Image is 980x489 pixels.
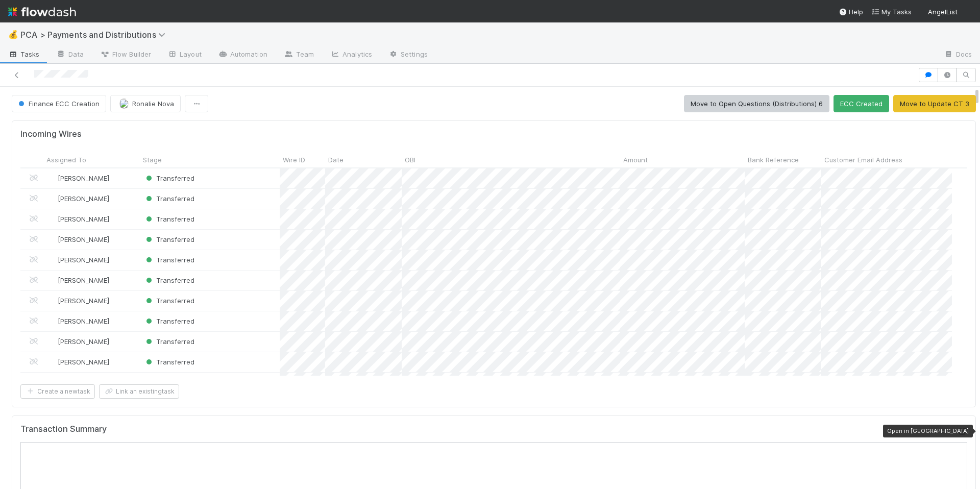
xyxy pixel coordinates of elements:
span: Transferred [144,256,194,264]
img: avatar_705b8750-32ac-4031-bf5f-ad93a4909bc8.png [48,215,56,223]
span: OBI [405,155,415,165]
a: Layout [159,47,210,63]
a: Flow Builder [92,47,159,63]
a: Team [276,47,322,63]
span: Transferred [144,174,194,182]
div: Transferred [144,234,194,244]
div: Transferred [144,173,194,183]
span: Transferred [144,358,194,366]
div: [PERSON_NAME] [47,255,109,265]
span: Transferred [144,297,194,305]
button: Create a newtask [20,384,95,399]
span: Bank Reference [748,155,799,165]
span: [PERSON_NAME] [58,194,109,203]
span: [PERSON_NAME] [58,256,109,264]
img: avatar_705b8750-32ac-4031-bf5f-ad93a4909bc8.png [48,337,56,346]
span: Date [328,155,344,165]
div: [PERSON_NAME] [47,214,109,224]
span: Assigned To [46,155,86,165]
img: avatar_705b8750-32ac-4031-bf5f-ad93a4909bc8.png [48,276,56,284]
div: Transferred [144,214,194,224]
a: Automation [210,47,276,63]
button: Link an existingtask [99,384,179,399]
div: Help [839,7,863,17]
span: Amount [623,155,648,165]
span: Transferred [144,276,194,284]
h5: Transaction Summary [20,424,107,434]
span: [PERSON_NAME] [58,276,109,284]
span: [PERSON_NAME] [58,235,109,243]
div: Transferred [144,296,194,306]
h5: Incoming Wires [20,129,82,139]
div: [PERSON_NAME] [47,173,109,183]
div: Transferred [144,357,194,367]
div: [PERSON_NAME] [47,296,109,306]
div: [PERSON_NAME] [47,336,109,347]
span: PCA > Payments and Distributions [20,30,170,40]
span: Tasks [8,49,40,59]
span: Stage [143,155,162,165]
span: [PERSON_NAME] [58,215,109,223]
img: logo-inverted-e16ddd16eac7371096b0.svg [8,3,76,20]
span: AngelList [928,8,958,16]
a: Settings [380,47,436,63]
button: Finance ECC Creation [12,95,106,112]
div: Transferred [144,316,194,326]
div: Transferred [144,275,194,285]
span: Customer Email Address [824,155,902,165]
span: Flow Builder [100,49,151,59]
span: Transferred [144,337,194,346]
span: [PERSON_NAME] [58,317,109,325]
button: Move to Update CT 3 [893,95,976,112]
img: avatar_705b8750-32ac-4031-bf5f-ad93a4909bc8.png [48,256,56,264]
img: avatar_705b8750-32ac-4031-bf5f-ad93a4909bc8.png [48,358,56,366]
span: [PERSON_NAME] [58,337,109,346]
img: avatar_705b8750-32ac-4031-bf5f-ad93a4909bc8.png [48,174,56,182]
div: [PERSON_NAME] [47,275,109,285]
span: [PERSON_NAME] [58,174,109,182]
div: Transferred [144,255,194,265]
span: Wire ID [283,155,305,165]
button: Move to Open Questions (Distributions) 6 [684,95,829,112]
span: My Tasks [871,8,912,16]
div: [PERSON_NAME] [47,316,109,326]
span: [PERSON_NAME] [58,358,109,366]
span: Ronalie Nova [132,100,174,108]
span: Transferred [144,235,194,243]
span: [PERSON_NAME] [58,297,109,305]
img: avatar_705b8750-32ac-4031-bf5f-ad93a4909bc8.png [48,194,56,203]
a: Analytics [322,47,380,63]
span: Finance ECC Creation [16,100,100,108]
span: Transferred [144,194,194,203]
a: Docs [936,47,980,63]
span: Transferred [144,215,194,223]
img: avatar_705b8750-32ac-4031-bf5f-ad93a4909bc8.png [48,317,56,325]
img: avatar_0d9988fd-9a15-4cc7-ad96-88feab9e0fa9.png [119,99,129,109]
div: Transferred [144,336,194,347]
div: [PERSON_NAME] [47,357,109,367]
button: Ronalie Nova [110,95,181,112]
div: Transferred [144,193,194,204]
span: 💰 [8,30,18,39]
button: ECC Created [834,95,889,112]
a: My Tasks [871,7,912,17]
div: [PERSON_NAME] [47,234,109,244]
div: [PERSON_NAME] [47,193,109,204]
img: avatar_705b8750-32ac-4031-bf5f-ad93a4909bc8.png [48,235,56,243]
a: Data [48,47,92,63]
span: Transferred [144,317,194,325]
img: avatar_a2d05fec-0a57-4266-8476-74cda3464b0e.png [962,7,972,17]
img: avatar_705b8750-32ac-4031-bf5f-ad93a4909bc8.png [48,297,56,305]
